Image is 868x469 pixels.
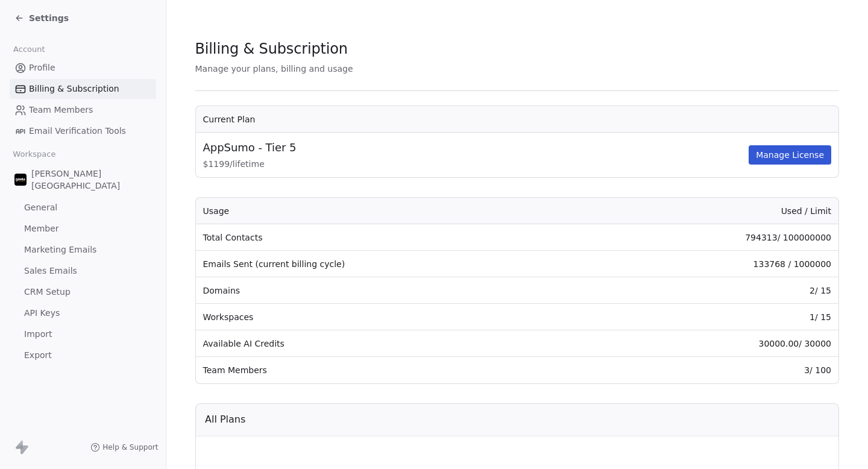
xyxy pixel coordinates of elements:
span: Import [24,328,52,341]
td: Total Contacts [196,224,587,251]
span: Member [24,222,59,235]
td: Workspaces [196,304,587,330]
span: Help & Support [102,442,158,452]
span: Manage your plans, billing and usage [195,64,353,74]
button: Manage License [749,145,831,165]
a: CRM Setup [10,282,156,302]
a: Sales Emails [10,261,156,281]
td: Domains [196,277,587,304]
td: Team Members [196,357,587,383]
a: Help & Support [90,442,158,452]
span: API Keys [24,307,60,319]
td: 2 / 15 [587,277,838,304]
td: 794313 / 100000000 [587,224,838,251]
span: CRM Setup [24,286,71,298]
a: Marketing Emails [10,240,156,260]
span: AppSumo - Tier 5 [203,140,297,156]
span: Export [24,349,52,362]
span: $ 1199 / lifetime [203,158,747,170]
a: Settings [14,12,69,24]
th: Used / Limit [587,198,838,224]
span: Team Members [29,104,93,116]
a: Billing & Subscription [10,79,156,99]
span: Sales Emails [24,265,77,277]
td: 1 / 15 [587,304,838,330]
span: Marketing Emails [24,244,96,256]
a: Import [10,324,156,344]
span: General [24,201,57,214]
th: Usage [196,198,587,224]
span: Workspace [8,145,61,163]
span: Settings [29,12,69,24]
td: Available AI Credits [196,330,587,357]
span: Account [8,40,50,58]
a: General [10,198,156,218]
td: 133768 / 1000000 [587,251,838,277]
td: 30000.00 / 30000 [587,330,838,357]
td: Emails Sent (current billing cycle) [196,251,587,277]
span: Billing & Subscription [29,83,119,95]
a: Export [10,345,156,365]
a: Team Members [10,100,156,120]
span: [PERSON_NAME][GEOGRAPHIC_DATA] [31,168,151,192]
a: Member [10,219,156,239]
a: Email Verification Tools [10,121,156,141]
img: Zeeshan%20Neck%20Print%20Dark.png [14,174,27,186]
span: Billing & Subscription [195,40,348,58]
a: API Keys [10,303,156,323]
span: All Plans [205,412,245,427]
span: Email Verification Tools [29,125,126,137]
a: Profile [10,58,156,78]
th: Current Plan [196,106,838,133]
span: Profile [29,61,55,74]
td: 3 / 100 [587,357,838,383]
